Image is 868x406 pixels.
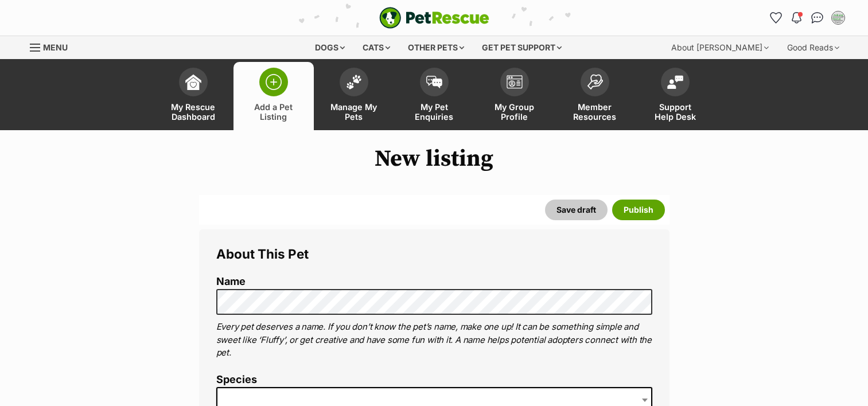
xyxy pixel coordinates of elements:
span: About This Pet [216,246,309,261]
img: dashboard-icon-eb2f2d2d3e046f16d808141f083e7271f6b2e854fb5c12c21221c1fb7104beca.svg [185,74,201,90]
ul: Account quick links [767,9,847,27]
img: logo-e224e6f780fb5917bec1dbf3a21bbac754714ae5b6737aabdf751b685950b380.svg [379,7,489,29]
button: Notifications [788,9,806,27]
img: pet-enquiries-icon-7e3ad2cf08bfb03b45e93fb7055b45f3efa6380592205ae92323e6603595dc1f.svg [426,76,442,88]
a: PetRescue [379,7,489,29]
div: Dogs [307,36,353,59]
span: Manage My Pets [328,102,380,122]
img: add-pet-listing-icon-0afa8454b4691262ce3f59096e99ab1cd57d4a30225e0717b998d2c9b9846f56.svg [266,74,282,90]
img: group-profile-icon-3fa3cf56718a62981997c0bc7e787c4b2cf8bcc04b72c1350f741eb67cf2f40e.svg [507,75,523,89]
a: Manage My Pets [314,62,394,130]
a: Favourites [767,9,785,27]
a: My Rescue Dashboard [153,62,233,130]
img: help-desk-icon-fdf02630f3aa405de69fd3d07c3f3aa587a6932b1a1747fa1d2bba05be0121f9.svg [667,75,683,89]
img: manage-my-pets-icon-02211641906a0b7f246fdf0571729dbe1e7629f14944591b6c1af311fb30b64b.svg [346,75,362,89]
div: Cats [355,36,398,59]
a: My Group Profile [474,62,555,130]
div: Good Reads [779,36,847,59]
a: Add a Pet Listing [233,62,314,130]
span: Menu [43,42,68,52]
div: Other pets [400,36,472,59]
span: My Pet Enquiries [408,102,460,122]
img: Andrea profile pic [832,12,844,24]
button: My account [829,9,847,27]
a: Menu [30,36,76,57]
a: Support Help Desk [635,62,715,130]
a: Conversations [808,9,827,27]
div: Get pet support [474,36,570,59]
a: My Pet Enquiries [394,62,474,130]
button: Save draft [545,200,608,220]
span: My Group Profile [489,102,540,122]
a: Member Resources [555,62,635,130]
img: chat-41dd97257d64d25036548639549fe6c8038ab92f7586957e7f3b1b290dea8141.svg [811,12,823,24]
p: Every pet deserves a name. If you don’t know the pet’s name, make one up! It can be something sim... [216,321,652,360]
span: Support Help Desk [649,102,701,122]
span: My Rescue Dashboard [168,102,219,122]
span: Add a Pet Listing [248,102,299,122]
button: Publish [612,200,665,220]
div: About [PERSON_NAME] [663,36,777,59]
label: Name [216,276,652,288]
label: Species [216,374,652,386]
span: Member Resources [569,102,621,122]
img: notifications-46538b983faf8c2785f20acdc204bb7945ddae34d4c08c2a6579f10ce5e182be.svg [792,12,801,24]
img: member-resources-icon-8e73f808a243e03378d46382f2149f9095a855e16c252ad45f914b54edf8863c.svg [587,74,603,89]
